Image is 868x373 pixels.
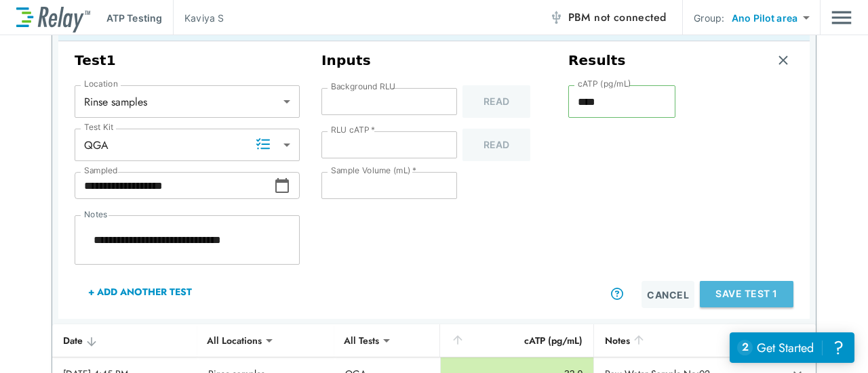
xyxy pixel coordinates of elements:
[544,4,672,31] button: PBM not connected
[730,332,854,363] iframe: Resource center
[700,281,793,307] button: Save Test 1
[578,79,631,89] label: cATP (pg/mL)
[334,327,389,354] div: All Tests
[831,5,852,30] img: Drawer Icon
[321,52,547,69] h3: Inputs
[84,79,118,89] label: Location
[75,88,300,115] div: Rinse samples
[84,123,114,132] label: Test Kit
[642,281,694,308] button: Cancel
[75,172,274,199] input: Choose date, selected date is Oct 8, 2025
[331,166,416,175] label: Sample Volume (mL)
[776,53,790,67] img: Remove
[568,8,667,27] span: PBM
[568,52,626,69] h3: Results
[694,11,724,25] p: Group:
[549,11,563,24] img: Offline Icon
[594,9,666,25] span: not connected
[52,324,197,357] th: Date
[75,52,300,69] h3: Test 1
[84,166,118,175] label: Sampled
[197,327,271,354] div: All Locations
[331,125,375,135] label: RLU cATP
[84,210,107,219] label: Notes
[106,11,162,25] p: ATP Testing
[331,82,395,91] label: Background RLU
[605,332,757,349] div: Notes
[451,332,583,349] div: cATP (pg/mL)
[16,3,90,32] img: LuminUltra Relay
[75,276,205,308] button: + Add Another Test
[831,5,852,30] button: Main menu
[184,11,224,25] p: Kaviya S
[75,131,300,158] div: QGA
